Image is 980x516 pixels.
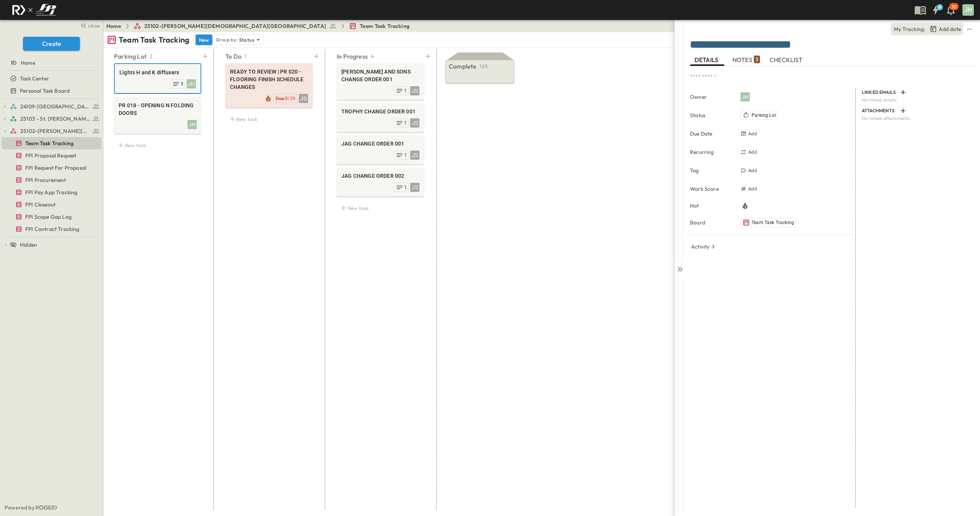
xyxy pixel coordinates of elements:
[748,131,757,137] h6: Add
[752,112,776,118] span: Parking Lot
[196,34,212,45] button: New
[479,62,488,70] p: 165
[9,2,59,18] img: c8d7d1ed905e502e8f77bf7063faec64e13b34fdb1f2bdd94b0e311fc34f8000.png
[299,94,308,103] div: JS
[25,152,76,159] span: FPI Proposal Request
[404,152,407,158] span: 1
[337,52,368,61] p: In Progress
[25,164,86,172] span: FPI Request For Proposal
[2,162,101,174] div: test
[25,176,66,184] span: FPI Procurement
[2,113,101,125] div: test
[2,100,101,113] div: test
[695,56,720,63] span: DETAILS
[688,241,720,252] button: Activity
[20,241,37,249] span: Hidden
[276,95,285,101] span: Due:
[144,22,326,30] span: 25102-[PERSON_NAME][DEMOGRAPHIC_DATA][GEOGRAPHIC_DATA]
[938,4,941,10] h6: 9
[341,172,419,180] span: JAG CHANGE ORDER 002
[690,202,730,210] p: Hot
[25,188,77,196] span: FPI Pay App Tracking
[690,167,730,174] p: Tag
[410,118,419,128] div: JS
[188,120,197,129] div: JH
[371,52,374,60] p: 4
[404,184,407,190] span: 1
[225,114,313,124] div: New task
[337,203,424,213] div: New task
[732,56,760,63] span: NOTES
[410,151,419,160] div: JS
[2,223,101,235] div: test
[690,219,730,226] p: Board
[862,89,897,95] p: LINKED EMAILS
[341,108,419,115] span: TROPHY CHANGE ORDER 001
[106,22,121,30] a: Home
[690,93,730,101] p: Owner
[245,52,246,60] p: 1
[2,149,101,162] div: test
[862,108,897,114] p: ATTACHMENTS
[216,36,238,44] p: Group by:
[862,97,969,103] p: No linked emails.
[691,243,709,251] p: Activity
[410,86,419,95] div: JS
[2,198,101,211] div: test
[341,140,419,147] span: JAG CHANGE ORDER 001
[23,37,80,51] button: Create
[20,75,49,82] span: Task Center
[119,69,196,76] span: Lights H and K diffusers
[690,130,730,138] p: Due Date
[230,68,308,91] span: READY TO REVIEW | PR 020 - FLOORING FINISH SCHEDULE CHANGES
[770,56,804,63] span: CHECKLIST
[929,25,962,34] button: Tracking Date Menu
[20,103,90,110] span: 24109-St. Teresa of Calcutta Parish Hall
[752,220,794,226] span: Team Task Tracking
[20,87,70,95] span: Personal Task Board
[20,115,90,123] span: 25103 - St. [PERSON_NAME] Phase 2
[181,81,183,87] span: 3
[88,22,100,29] span: close
[119,102,197,117] span: PR 018 - OPENING N FOLDING DOORS
[187,79,196,88] div: JH
[25,139,73,147] span: Team Task Tracking
[404,120,407,126] span: 1
[20,127,90,135] span: 25102-Christ The Redeemer Anglican Church
[2,186,101,198] div: test
[21,59,35,67] span: Home
[150,52,153,60] p: 2
[962,4,974,16] div: JH
[965,25,974,34] button: sidedrawer-menu
[862,115,969,121] p: No linked attachments.
[114,52,147,61] p: Parking Lot
[748,149,757,155] h6: Add
[690,148,730,156] p: Recurring
[690,185,730,193] p: Work Score
[225,52,241,61] p: To Do
[939,25,961,33] p: Add date
[748,186,757,192] h6: Add
[25,225,80,233] span: FPI Contract Tracking
[404,88,407,94] span: 1
[2,174,101,186] div: test
[2,137,101,149] div: test
[360,22,409,30] span: Team Task Tracking
[239,36,254,44] p: Status
[740,92,750,102] div: JH
[755,56,758,63] p: 3
[285,96,295,101] span: 8/29
[25,213,72,221] span: FPI Scope Gap Log
[894,25,926,33] p: My Tracking:
[690,111,730,119] p: Status
[106,22,414,30] nav: breadcrumbs
[341,68,419,83] span: [PERSON_NAME] AND SONS CHANGE ORDER 001
[25,201,55,208] span: FPI Closeout
[740,92,750,102] div: Jose Hurtado (jhurtado@fpibuilders.com)
[748,167,757,174] h6: Add
[119,34,189,45] p: Team Task Tracking
[2,211,101,223] div: test
[951,4,957,10] p: 30
[449,62,476,71] p: Complete
[410,183,419,192] div: JS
